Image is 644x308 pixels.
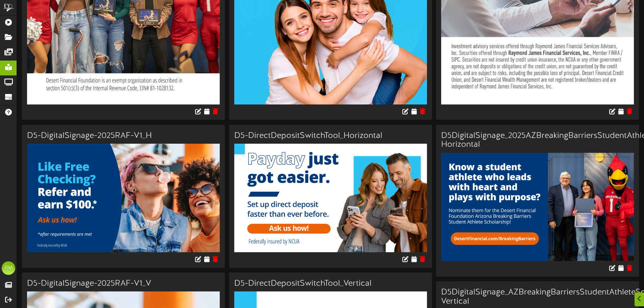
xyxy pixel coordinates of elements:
div: PM [2,261,15,275]
h3: D5-DirectDepositSwitchTool_Vertical [234,279,427,288]
h3: D5DigitalSignage_2025AZBreakingBarriersStudentAthleteScholarship-Horizontal [441,132,634,149]
img: c668d8fe-cfc6-4604-a5e2-502288aa8abc.jpg [441,153,634,261]
h3: D5-DigitalSignage-2025RAF-V1_H [27,132,220,140]
h3: D5DigitalSignage_AZBreakingBarriersStudentAthleteScholarship-Vertical [441,288,634,306]
h3: D5-DigitalSignage-2025RAF-V1_V [27,279,220,288]
img: b4b1285a-ba45-404e-841e-37a7b147d743.jpg [234,144,427,252]
img: 46100916-a10d-4f4a-a28f-51b073ead09a.jpg [27,144,220,252]
h3: D5-DirectDepositSwitchTool_Horizontal [234,132,427,140]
